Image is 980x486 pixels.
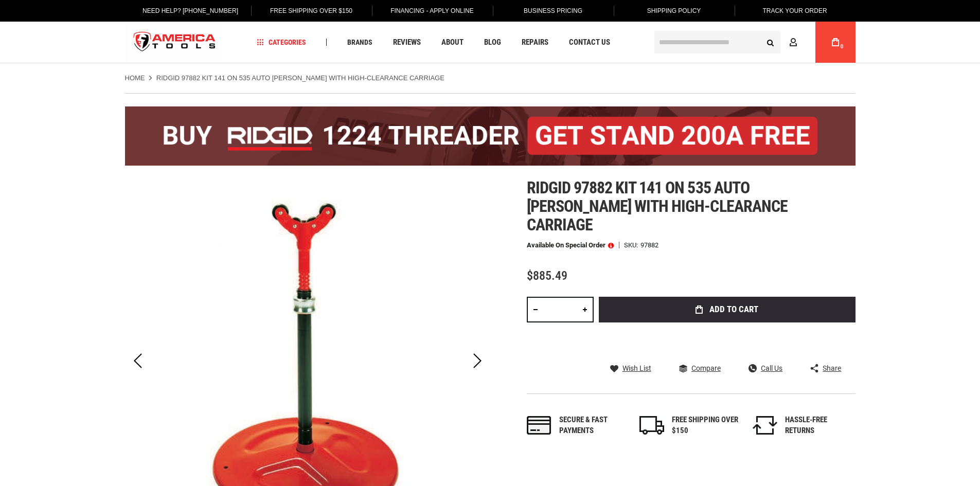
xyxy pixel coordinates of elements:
span: Repairs [522,39,548,46]
img: returns [753,416,777,435]
span: Blog [484,39,501,46]
span: Contact Us [569,39,610,46]
span: 0 [841,44,844,49]
button: Search [761,32,780,52]
img: payments [527,416,551,435]
span: Share [823,365,841,372]
a: About [437,35,468,49]
a: 0 [826,22,845,63]
span: Ridgid 97882 kit 141 on 535 auto [PERSON_NAME] with high-clearance carriage [527,178,788,235]
a: Contact Us [564,35,615,49]
span: Reviews [393,39,421,46]
div: FREE SHIPPING OVER $150 [672,415,739,437]
span: Call Us [761,365,782,372]
img: shipping [639,416,664,435]
a: store logo [125,23,225,62]
span: Brands [347,39,372,46]
img: America Tools [125,23,225,62]
a: Blog [479,35,506,49]
p: Available on Special Order [527,242,614,249]
div: Secure & fast payments [559,415,626,437]
button: Add to Cart [599,297,856,322]
div: HASSLE-FREE RETURNS [785,415,852,437]
a: Wish List [610,364,651,373]
span: Shipping Policy [647,7,701,14]
span: $885.49 [527,268,567,283]
span: Add to Cart [709,305,758,314]
a: Repairs [517,35,553,49]
span: Categories [257,39,306,46]
span: Wish List [622,365,651,372]
span: About [441,39,464,46]
span: Compare [691,365,721,372]
a: Call Us [749,364,782,373]
a: Reviews [388,35,425,49]
strong: RIDGID 97882 KIT 141 ON 535 AUTO [PERSON_NAME] WITH HIGH-CLEARANCE CARRIAGE [156,74,444,82]
a: Compare [679,364,721,373]
a: Home [125,74,145,83]
img: BOGO: Buy the RIDGID® 1224 Threader (26092), get the 92467 200A Stand FREE! [125,106,856,166]
div: 97882 [640,242,658,248]
a: Brands [343,35,377,49]
a: Categories [252,35,311,49]
strong: SKU [624,242,640,248]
